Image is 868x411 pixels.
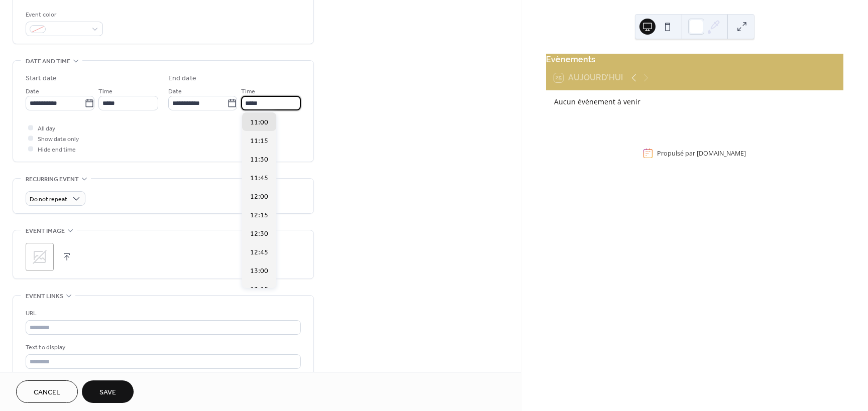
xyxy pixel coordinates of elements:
div: URL [26,308,299,319]
span: All day [38,123,55,134]
span: 12:15 [250,210,268,221]
div: Text to display [26,342,299,353]
span: Event image [26,226,65,236]
span: Do not repeat [30,194,67,205]
span: Date [168,86,182,97]
span: Hide end time [38,145,76,155]
div: ; [26,243,54,271]
button: Cancel [16,380,78,403]
span: Save [99,387,116,398]
a: [DOMAIN_NAME] [697,149,746,158]
span: 11:00 [250,117,268,128]
div: End date [168,73,196,84]
div: Aucun événement à venir [554,96,835,107]
span: 12:30 [250,229,268,239]
span: Recurring event [26,174,79,185]
span: 13:15 [250,285,268,295]
span: Time [98,86,113,97]
span: 13:00 [250,266,268,277]
span: 12:00 [250,192,268,202]
span: Show date only [38,134,79,145]
span: 11:45 [250,173,268,184]
span: Date and time [26,56,70,67]
div: Event color [26,10,101,20]
span: 11:15 [250,136,268,147]
span: 12:45 [250,247,268,258]
span: Event links [26,291,63,302]
div: Evènements [546,54,843,66]
div: Propulsé par [657,149,746,158]
span: Date [26,86,39,97]
span: 11:30 [250,155,268,165]
button: Save [82,380,134,403]
span: Cancel [34,387,60,398]
div: Start date [26,73,57,84]
span: Time [241,86,255,97]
